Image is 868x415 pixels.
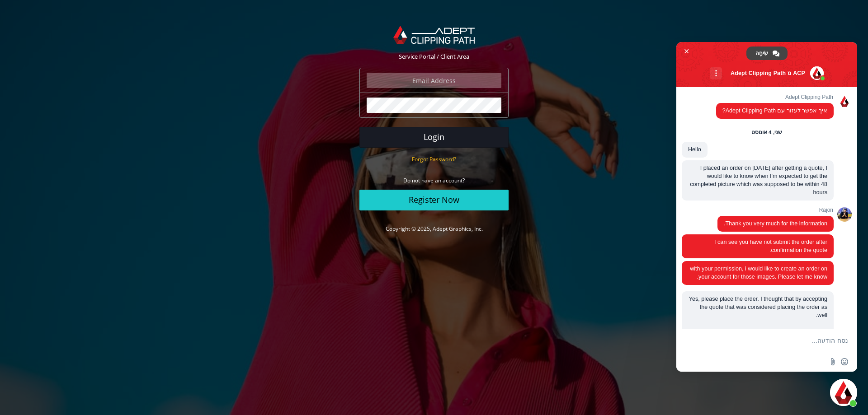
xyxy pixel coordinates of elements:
div: שני, 4 אוגוסט [751,130,782,135]
span: Service Portal / Client Area [399,52,469,61]
span: Thank you very much for the information. [724,220,827,227]
span: I can see you have not submit the order after confirmation the quote. [714,239,827,253]
img: Adept Graphics [393,26,474,44]
span: Adept Clipping Path [716,94,834,100]
button: Login [359,127,509,148]
span: שִׂיחָה [755,47,768,60]
span: with your permission, i would like to create an order on your account for those images. Please le... [690,266,827,280]
small: Do not have an account? [403,177,465,184]
span: שלח קובץ [829,358,836,365]
span: איך אפשר לעזור עם Adept Clipping Path? [722,107,827,114]
span: הוספת אימוג׳י [841,358,848,365]
span: I placed an order on [DATE] after getting a quote, I would like to know when I'm expected to get ... [690,165,827,196]
span: Rajon [717,207,834,213]
span: Yes, please place the order. I thought that by accepting the quote that was considered placing th... [689,296,827,375]
div: סגור צ'אט [830,379,857,406]
a: Register Now [359,190,509,210]
div: שִׂיחָה [746,47,788,60]
a: Copyright © 2025, Adept Graphics, Inc. [386,225,483,233]
small: Forgot Password? [412,155,456,163]
span: סגור צ'אט [682,47,691,56]
div: עוד ערוצים [710,67,722,79]
input: Email Address [367,73,501,88]
textarea: נסח הודעה... [705,337,848,345]
a: Forgot Password? [412,155,456,163]
span: Hello [688,146,701,153]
